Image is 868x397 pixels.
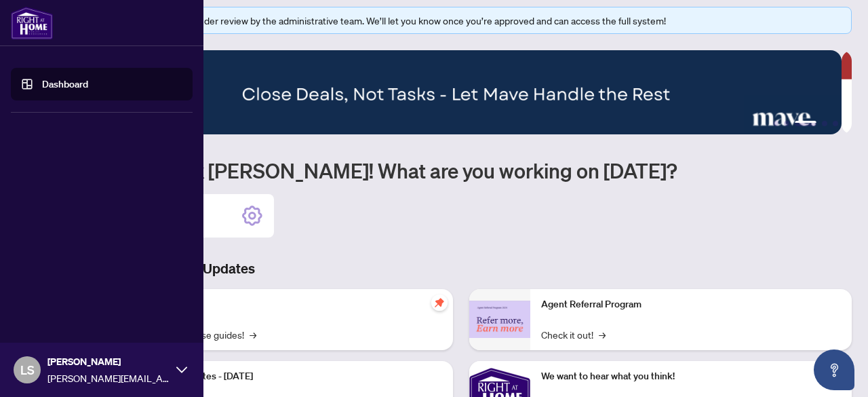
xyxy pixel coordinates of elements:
button: 3 [795,121,816,126]
span: [PERSON_NAME] [47,354,170,369]
a: Check it out!→ [541,327,606,342]
img: Slide 2 [71,50,842,134]
button: 5 [833,121,838,126]
span: [PERSON_NAME][EMAIL_ADDRESS][PERSON_NAME][DOMAIN_NAME] [47,371,170,385]
a: Dashboard [42,78,88,90]
button: 4 [822,121,827,126]
button: 2 [784,121,789,126]
img: logo [11,7,53,39]
span: → [599,327,606,342]
p: We want to hear what you think! [541,369,841,384]
p: Platform Updates - [DATE] [142,369,442,384]
p: Self-Help [142,297,442,312]
span: LS [20,360,35,379]
p: Agent Referral Program [541,297,841,312]
button: Open asap [814,349,854,390]
button: 1 [773,121,778,126]
h1: Welcome back [PERSON_NAME]! What are you working on [DATE]? [71,157,852,183]
img: Agent Referral Program [469,301,530,338]
span: pushpin [431,295,448,311]
h3: Brokerage & Industry Updates [71,259,852,278]
div: Your profile is currently under review by the administrative team. We’ll let you know once you’re... [94,13,843,28]
span: → [250,327,256,342]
